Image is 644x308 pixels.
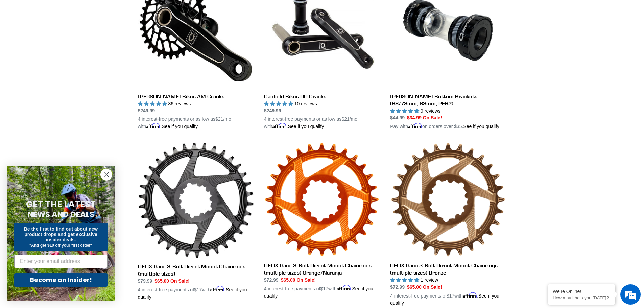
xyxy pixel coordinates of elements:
span: GET THE LATEST [26,198,96,210]
button: Close dialog [100,169,112,181]
span: *And get $10 off your first order* [29,243,92,248]
div: We're Online! [553,289,610,294]
input: Enter your email address [14,255,108,268]
p: How may I help you today? [553,295,610,300]
span: Be the first to find out about new product drops and get exclusive insider deals. [24,226,98,242]
button: Become an Insider! [14,273,108,287]
span: NEWS AND DEALS [28,209,94,220]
